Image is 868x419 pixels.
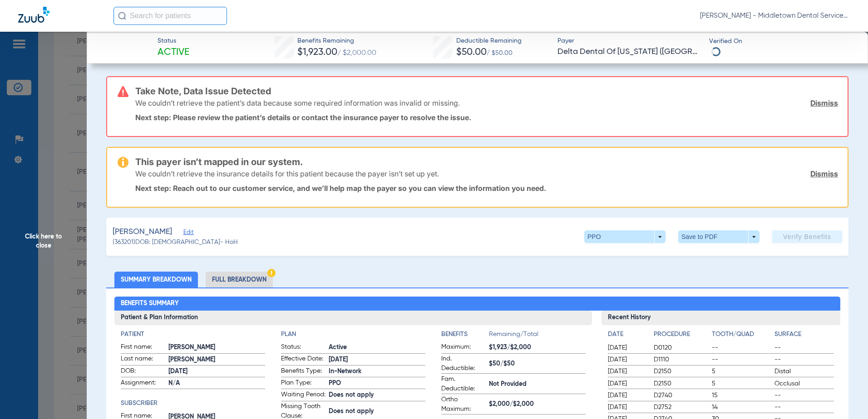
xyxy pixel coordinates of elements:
[329,355,425,365] span: [DATE]
[654,330,709,342] app-breakdown-title: Procedure
[774,391,834,400] span: --
[608,330,646,339] h4: Date
[337,49,376,57] span: / $2,000.00
[608,355,646,364] span: [DATE]
[267,269,276,277] img: Hazard
[183,229,192,238] span: Edit
[441,330,489,339] h4: Benefits
[158,46,189,59] span: Active
[441,395,486,414] span: Ortho Maximum:
[456,48,487,57] span: $50.00
[113,7,227,25] input: Search for patients
[712,330,771,339] h4: Tooth/Quad
[654,379,709,388] span: D2150
[121,342,165,353] span: First name:
[281,390,325,401] span: Waiting Period:
[168,379,265,388] span: N/A
[456,36,522,46] span: Deductible Remaining
[113,238,238,247] span: (363201) DOB: [DEMOGRAPHIC_DATA] - HoH
[118,157,128,168] img: warning-icon
[114,311,592,325] h3: Patient & Plan Information
[584,230,666,243] button: PPO
[709,37,853,46] span: Verified On
[774,403,834,412] span: --
[608,330,646,342] app-breakdown-title: Date
[489,330,586,342] span: Remaining/Total
[489,359,586,369] span: $50/$50
[441,342,486,353] span: Maximum:
[654,367,709,376] span: D2150
[121,366,165,377] span: DOB:
[712,355,771,364] span: --
[281,366,325,377] span: Benefits Type:
[121,399,265,408] h4: Subscriber
[654,355,709,364] span: D1110
[281,330,425,339] h4: Plan
[168,343,265,352] span: [PERSON_NAME]
[329,407,425,416] span: Does not apply
[206,272,273,287] li: Full Breakdown
[774,355,834,364] span: --
[654,330,709,339] h4: Procedure
[557,46,701,58] span: Delta Dental Of [US_STATE] ([GEOGRAPHIC_DATA])
[608,391,646,400] span: [DATE]
[135,157,838,166] h3: This payer isn’t mapped in our system.
[774,379,834,388] span: Occlusal
[712,379,771,388] span: 5
[712,391,771,400] span: 15
[329,343,425,352] span: Active
[441,330,489,342] app-breakdown-title: Benefits
[774,330,834,342] app-breakdown-title: Surface
[118,12,126,20] img: Search Icon
[602,311,840,325] h3: Recent History
[118,86,128,97] img: error-icon
[700,11,850,20] span: [PERSON_NAME] - Middletown Dental Services
[608,403,646,412] span: [DATE]
[678,230,759,243] button: Save to PDF
[712,343,771,352] span: --
[168,367,265,376] span: [DATE]
[121,330,265,339] h4: Patient
[489,400,586,409] span: $2,000/$2,000
[441,354,486,373] span: Ind. Deductible:
[608,343,646,352] span: [DATE]
[281,354,325,365] span: Effective Date:
[135,87,838,96] h3: Take Note, Data Issue Detected
[441,375,486,394] span: Fam. Deductible:
[18,7,49,23] img: Zuub Logo
[168,355,265,365] span: [PERSON_NAME]
[557,36,701,46] span: Payer
[281,342,325,353] span: Status:
[121,378,165,389] span: Assignment:
[158,36,189,46] span: Status
[489,343,586,352] span: $1,923/$2,000
[135,169,439,178] p: We couldn’t retrieve the insurance details for this patient because the payer isn’t set up yet.
[329,379,425,388] span: PPO
[774,367,834,376] span: Distal
[712,367,771,376] span: 5
[297,48,337,57] span: $1,923.00
[297,36,376,46] span: Benefits Remaining
[487,50,513,56] span: / $50.00
[135,184,838,193] p: Next step: Reach out to our customer service, and we’ll help map the payer so you can view the in...
[810,169,838,178] a: Dismiss
[712,403,771,412] span: 14
[135,98,460,107] p: We couldn’t retrieve the patient’s data because some required information was invalid or missing.
[281,378,325,389] span: Plan Type:
[810,98,838,107] a: Dismiss
[489,380,586,389] span: Not Provided
[774,330,834,339] h4: Surface
[113,226,172,238] span: [PERSON_NAME]
[654,391,709,400] span: D2740
[329,390,425,400] span: Does not apply
[329,367,425,376] span: In-Network
[654,403,709,412] span: D2752
[712,330,771,342] app-breakdown-title: Tooth/Quad
[608,367,646,376] span: [DATE]
[114,297,841,311] h2: Benefits Summary
[823,375,868,419] iframe: Chat Widget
